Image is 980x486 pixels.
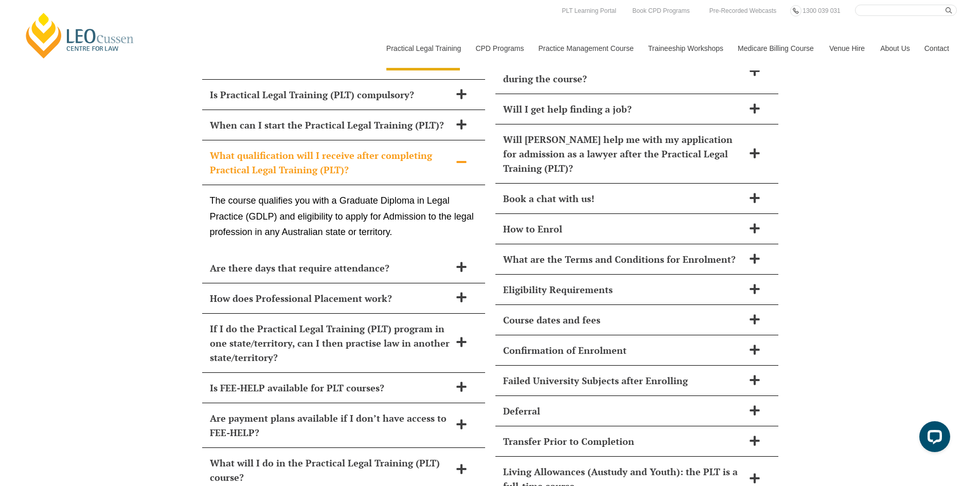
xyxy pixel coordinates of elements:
[503,191,744,206] span: Book a chat with us!
[210,411,451,440] span: Are payment plans available if I don’t have access to FEE-HELP?
[210,261,451,275] span: Are there days that require attendance?
[503,222,744,236] span: How to Enrol
[559,5,619,16] a: PLT Learning Portal
[210,456,451,484] span: What will I do in the Practical Legal Training (PLT) course?
[210,87,451,102] span: Is Practical Legal Training (PLT) compulsory?
[468,26,530,70] a: CPD Programs
[911,417,954,460] iframe: LiveChat chat widget
[503,102,744,116] span: Will I get help finding a job?
[803,7,840,14] span: 1300 039 031
[23,11,137,60] a: [PERSON_NAME] Centre for Law
[503,343,744,357] span: Confirmation of Enrolment
[800,5,843,16] a: 1300 039 031
[210,381,451,395] span: Is FEE-HELP available for PLT courses?
[640,26,730,70] a: Traineeship Workshops
[503,252,744,266] span: What are the Terms and Conditions for Enrolment?
[210,321,451,365] span: If I do the Practical Legal Training (PLT) program in one state/territory, can I then practise la...
[210,193,477,240] p: The course qualifies you with a Graduate Diploma in Legal Practice (GDLP) and eligibility to appl...
[630,5,692,16] a: Book CPD Programs
[917,26,957,70] a: Contact
[503,404,744,418] span: Deferral
[210,291,451,305] span: How does Professional Placement work?
[503,282,744,297] span: Eligibility Requirements
[503,132,744,175] span: Will [PERSON_NAME] help me with my application for admission as a lawyer after the Practical Lega...
[503,434,744,448] span: Transfer Prior to Completion
[503,313,744,327] span: Course dates and fees
[531,26,640,70] a: Practice Management Course
[379,26,468,70] a: Practical Legal Training
[503,373,744,388] span: Failed University Subjects after Enrolling
[707,5,779,16] a: Pre-Recorded Webcasts
[822,26,872,70] a: Venue Hire
[210,118,451,132] span: When can I start the Practical Legal Training (PLT)?
[872,26,917,70] a: About Us
[210,148,451,177] span: What qualification will I receive after completing Practical Legal Training (PLT)?
[730,26,822,70] a: Medicare Billing Course
[503,57,744,86] span: What kind of support does [PERSON_NAME] provide during the course?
